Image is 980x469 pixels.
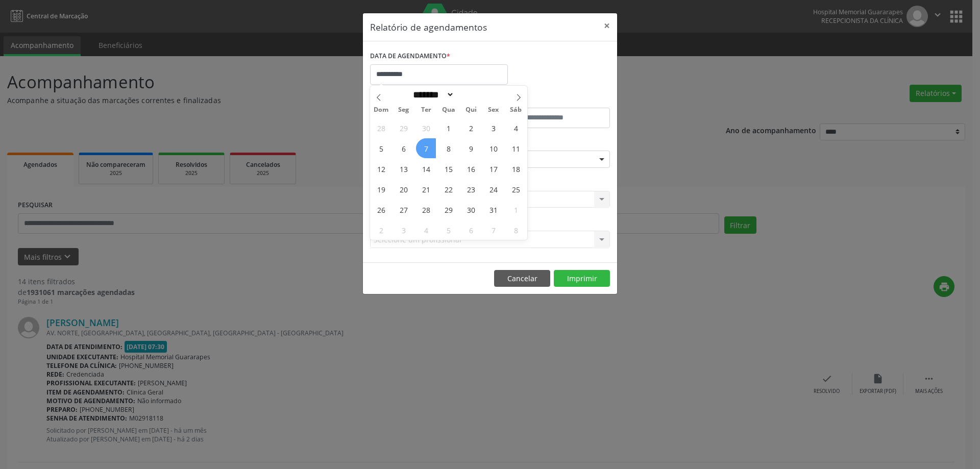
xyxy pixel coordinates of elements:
span: Qui [460,107,482,113]
span: Outubro 6, 2025 [394,138,413,158]
span: Outubro 28, 2025 [416,200,436,219]
span: Outubro 26, 2025 [371,200,391,219]
span: Outubro 19, 2025 [371,179,391,199]
span: Novembro 6, 2025 [461,220,481,240]
span: Outubro 25, 2025 [506,179,526,199]
span: Outubro 18, 2025 [506,159,526,179]
button: Imprimir [554,270,610,287]
span: Sex [482,107,505,113]
span: Outubro 29, 2025 [438,200,458,219]
span: Outubro 22, 2025 [438,179,458,199]
span: Outubro 8, 2025 [438,138,458,158]
span: Outubro 24, 2025 [483,179,503,199]
span: Outubro 15, 2025 [438,159,458,179]
span: Outubro 20, 2025 [394,179,413,199]
span: Outubro 23, 2025 [461,179,481,199]
span: Outubro 30, 2025 [461,200,481,219]
span: Outubro 12, 2025 [371,159,391,179]
span: Outubro 21, 2025 [416,179,436,199]
span: Outubro 3, 2025 [483,118,503,138]
span: Outubro 2, 2025 [461,118,481,138]
span: Outubro 16, 2025 [461,159,481,179]
span: Outubro 11, 2025 [506,138,526,158]
span: Seg [393,107,415,113]
span: Novembro 8, 2025 [506,220,526,240]
span: Novembro 7, 2025 [483,220,503,240]
span: Novembro 2, 2025 [371,220,391,240]
span: Outubro 4, 2025 [506,118,526,138]
span: Outubro 1, 2025 [438,118,458,138]
span: Outubro 14, 2025 [416,159,436,179]
span: Qua [437,107,460,113]
span: Outubro 9, 2025 [461,138,481,158]
span: Sáb [505,107,527,113]
span: Outubro 31, 2025 [483,200,503,219]
span: Novembro 4, 2025 [416,220,436,240]
h5: Relatório de agendamentos [370,20,487,34]
span: Setembro 29, 2025 [394,118,413,138]
span: Outubro 17, 2025 [483,159,503,179]
span: Outubro 7, 2025 [416,138,436,158]
span: Setembro 28, 2025 [371,118,391,138]
select: Month [409,89,454,100]
span: Novembro 1, 2025 [506,200,526,219]
span: Setembro 30, 2025 [416,118,436,138]
span: Outubro 13, 2025 [394,159,413,179]
span: Ter [415,107,437,113]
label: ATÉ [493,92,610,108]
button: Close [597,13,617,38]
label: DATA DE AGENDAMENTO [370,48,450,64]
button: Cancelar [494,270,550,287]
input: Year [454,89,488,100]
span: Outubro 5, 2025 [371,138,391,158]
span: Novembro 5, 2025 [438,220,458,240]
span: Outubro 27, 2025 [394,200,413,219]
span: Outubro 10, 2025 [483,138,503,158]
span: Dom [370,107,393,113]
span: Novembro 3, 2025 [394,220,413,240]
